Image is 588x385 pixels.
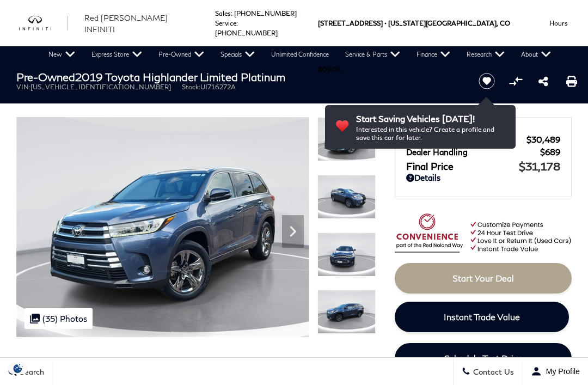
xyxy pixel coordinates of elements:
[282,215,304,248] div: Next
[19,16,68,30] img: INFINITI
[395,302,569,332] a: Instant Trade Value
[538,75,548,88] a: Share this Pre-Owned 2019 Toyota Highlander Limited Platinum
[236,19,238,27] span: :
[150,46,212,63] a: Pre-Owned
[444,353,523,363] span: Schedule Test Drive
[30,83,171,91] span: [US_VEHICLE_IDENTIFICATION_NUMBER]
[542,367,580,376] span: My Profile
[16,70,75,83] strong: Pre-Owned
[513,46,559,63] a: About
[523,358,588,385] button: Open user profile menu
[406,160,560,173] a: Final Price $31,178
[408,46,458,63] a: Finance
[17,367,44,376] span: Search
[16,83,30,91] span: VIN:
[318,19,510,74] a: [STREET_ADDRESS] • [US_STATE][GEOGRAPHIC_DATA], CO 80905
[317,175,376,219] img: Used 2019 Shoreline Blue Pearl Toyota Limited Platinum image 2
[19,16,68,30] a: infiniti
[231,9,232,17] span: :
[5,363,30,374] img: Opt-Out Icon
[84,13,168,34] span: Red [PERSON_NAME] INFINITI
[475,72,499,90] button: Save vehicle
[540,147,560,157] span: $689
[317,117,376,161] img: Used 2019 Shoreline Blue Pearl Toyota Limited Platinum image 1
[452,273,514,283] span: Start Your Deal
[458,46,513,63] a: Research
[234,9,297,17] a: [PHONE_NUMBER]
[200,83,236,91] span: UI716272A
[40,46,83,63] a: New
[337,46,408,63] a: Service & Parts
[317,290,376,334] img: Used 2019 Shoreline Blue Pearl Toyota Limited Platinum image 4
[406,173,560,182] a: Details
[406,135,560,144] a: Red [PERSON_NAME] $30,489
[406,160,519,172] span: Final Price
[406,135,526,144] span: Red [PERSON_NAME]
[317,233,376,277] img: Used 2019 Shoreline Blue Pearl Toyota Limited Platinum image 3
[182,83,200,91] span: Stock:
[215,29,278,37] a: [PHONE_NUMBER]
[16,117,309,337] img: Used 2019 Shoreline Blue Pearl Toyota Limited Platinum image 1
[395,343,572,374] a: Schedule Test Drive
[406,147,560,157] a: Dealer Handling $689
[470,367,514,376] span: Contact Us
[519,160,560,173] span: $31,178
[215,19,236,27] span: Service
[526,135,560,144] span: $30,489
[395,263,572,294] a: Start Your Deal
[16,71,462,83] h1: 2019 Toyota Highlander Limited Platinum
[83,46,150,63] a: Express Store
[5,363,30,374] section: Click to Open Cookie Consent Modal
[212,46,263,63] a: Specials
[84,12,199,35] a: Red [PERSON_NAME] INFINITI
[24,308,93,329] div: (35) Photos
[444,311,520,322] span: Instant Trade Value
[215,9,231,17] span: Sales
[406,147,540,157] span: Dealer Handling
[507,73,524,89] button: Compare vehicle
[40,46,559,63] nav: Main Navigation
[263,46,337,63] a: Unlimited Confidence
[318,46,340,93] span: 80905
[566,75,577,88] a: Print this Pre-Owned 2019 Toyota Highlander Limited Platinum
